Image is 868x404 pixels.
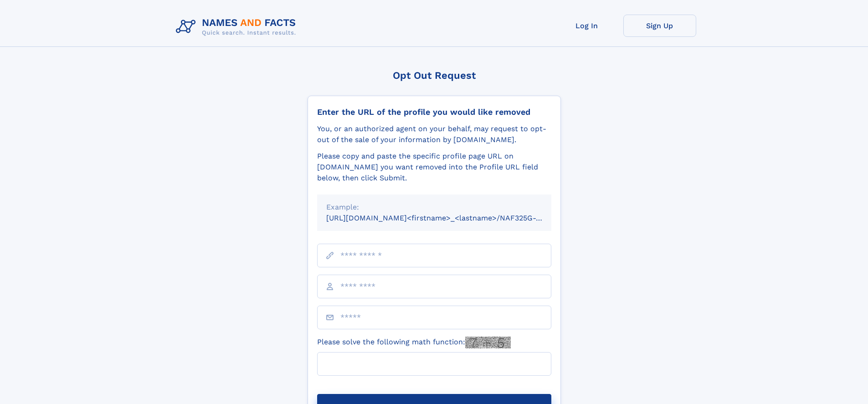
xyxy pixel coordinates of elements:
[317,337,511,348] label: Please solve the following math function:
[172,15,303,39] img: Logo Names and Facts
[308,70,561,81] div: Opt Out Request
[317,151,551,184] div: Please copy and paste the specific profile page URL on [DOMAIN_NAME] you want removed into the Pr...
[317,107,551,117] div: Enter the URL of the profile you would like removed
[326,214,569,222] small: [URL][DOMAIN_NAME]<firstname>_<lastname>/NAF325G-xxxxxxxx
[317,123,551,145] div: You, or an authorized agent on your behalf, may request to opt-out of the sale of your informatio...
[326,202,542,213] div: Example:
[550,15,623,37] a: Log In
[623,15,696,37] a: Sign Up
